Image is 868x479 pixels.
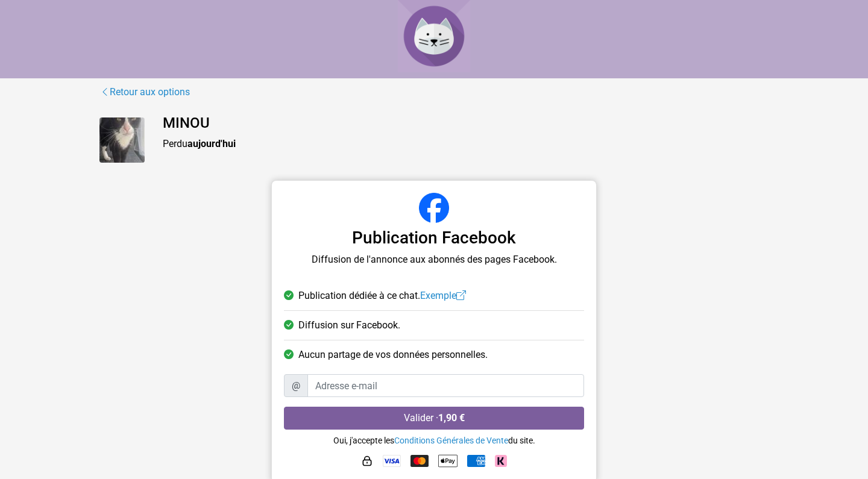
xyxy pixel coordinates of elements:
[298,348,488,362] span: Aucun partage de vos données personnelles.
[420,290,466,301] a: Exemple
[298,318,400,333] span: Diffusion sur Facebook.
[419,193,449,223] img: Facebook
[495,455,507,467] img: Klarna
[163,137,769,151] p: Perdu
[307,374,584,397] input: Adresse e-mail
[394,436,508,445] a: Conditions Générales de Vente
[438,412,465,424] strong: 1,90 €
[361,455,373,467] img: HTTPS : paiement sécurisé
[284,374,308,397] span: @
[298,289,466,303] span: Publication dédiée à ce chat.
[99,84,190,100] a: Retour aux options
[284,407,584,430] button: Valider ·1,90 €
[163,114,769,132] h4: MINOU
[333,436,535,445] small: Oui, j'accepte les du site.
[410,455,429,467] img: Mastercard
[187,138,236,149] strong: aujourd'hui
[284,228,584,248] h3: Publication Facebook
[438,451,458,471] img: Apple Pay
[383,455,401,467] img: Visa
[467,455,485,467] img: American Express
[284,252,584,267] p: Diffusion de l'annonce aux abonnés des pages Facebook.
